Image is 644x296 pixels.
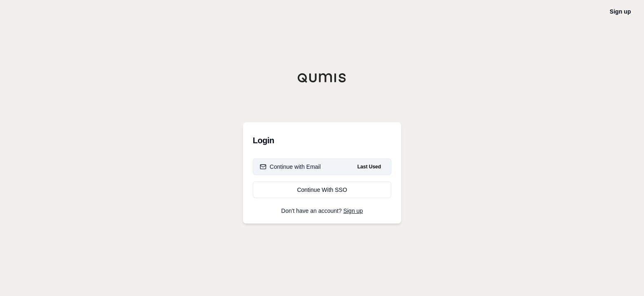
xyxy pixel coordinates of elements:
[260,186,384,194] div: Continue With SSO
[297,73,347,83] img: Qumis
[253,182,391,198] a: Continue With SSO
[253,132,391,149] h3: Login
[260,163,321,171] div: Continue with Email
[253,158,391,175] button: Continue with EmailLast Used
[354,162,384,172] span: Last Used
[253,208,391,214] p: Don't have an account?
[343,207,363,214] a: Sign up
[610,8,631,15] a: Sign up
